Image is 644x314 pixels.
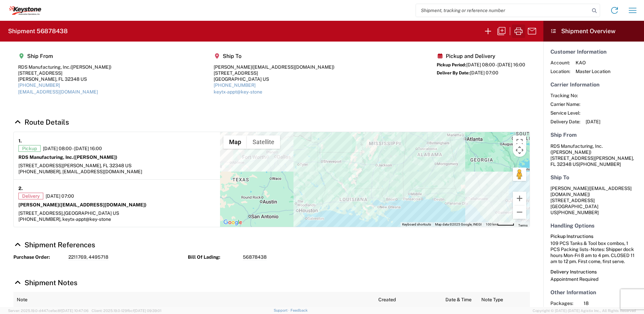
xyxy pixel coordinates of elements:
img: Google [222,218,244,227]
div: [STREET_ADDRESS] [18,70,111,76]
button: Map camera controls [513,143,526,157]
span: Pickup Period: [437,62,466,67]
div: [STREET_ADDRESS] [214,70,334,76]
a: Terms [518,224,528,227]
span: Copyright © [DATE]-[DATE] Agistix Inc., All Rights Reserved [533,308,636,314]
th: Created [375,292,442,308]
h5: Ship From [18,53,111,59]
span: [DATE] 07:00 [46,193,74,199]
h6: Pickup Instructions [550,234,637,239]
span: [DATE] 08:00 - [DATE] 16:00 [466,62,525,67]
span: ([EMAIL_ADDRESS][DOMAIN_NAME]) [550,186,632,197]
a: Support [274,308,290,312]
span: [PERSON_NAME] [STREET_ADDRESS] [550,186,632,203]
h5: Customer Information [550,49,637,55]
span: ([EMAIL_ADDRESS][DOMAIN_NAME]) [252,64,334,70]
h5: Other Information [550,289,637,296]
span: 56878438 [243,254,267,260]
span: Delivery [18,193,43,199]
button: Drag Pegman onto the map to open Street View [513,168,526,181]
a: [PHONE_NUMBER] [214,82,256,88]
header: Shipment Overview [543,21,644,42]
button: Keyboard shortcuts [402,222,431,227]
span: [GEOGRAPHIC_DATA] US [64,210,119,216]
strong: 1. [18,137,22,145]
span: 2211769, 4495718 [68,254,108,260]
button: Zoom out [513,205,526,219]
h6: Delivery Instructions [550,269,637,275]
div: [PERSON_NAME], FL 32348 US [18,76,111,82]
span: ([PERSON_NAME]) [73,154,117,160]
strong: [PERSON_NAME] [18,202,147,207]
span: ([EMAIL_ADDRESS][DOMAIN_NAME]) [59,202,147,207]
span: Server: 2025.19.0-d447cefac8f [8,309,89,313]
div: [PHONE_NUMBER], [EMAIL_ADDRESS][DOMAIN_NAME] [18,169,215,175]
span: KAO [576,60,610,66]
a: [PHONE_NUMBER] [18,82,60,88]
span: 18 [584,300,641,306]
h5: Carrier Information [550,81,637,88]
button: Toggle fullscreen view [513,135,526,149]
span: [STREET_ADDRESS], [18,210,64,216]
h2: Shipment 56878438 [8,27,68,35]
strong: 2. [18,184,23,193]
span: Pickup [18,145,41,152]
span: Service Level: [550,110,580,116]
span: [DATE] 08:00 - [DATE] 16:00 [43,145,102,151]
div: RDS Manufacturing, Inc. [18,64,111,70]
span: ([PERSON_NAME]) [550,149,591,155]
span: Packages: [550,300,578,306]
span: [PERSON_NAME], FL 32348 US [63,163,131,168]
span: Location: [550,68,570,74]
span: Client: 2025.19.0-129fbcf [92,309,161,313]
button: Show satellite imagery [247,135,280,149]
input: Shipment, tracking or reference number [416,4,590,17]
div: [GEOGRAPHIC_DATA] US [214,76,334,82]
h5: Handling Options [550,223,637,229]
span: Map data ©2025 Google, INEGI [435,223,482,226]
span: [PHONE_NUMBER] [557,210,599,215]
span: Carrier Name: [550,101,580,107]
span: [DATE] 07:00 [470,70,498,75]
span: [DATE] 09:39:01 [134,309,161,313]
h5: Ship To [214,53,334,59]
strong: Purchase Order: [13,254,64,260]
a: Hide Details [13,118,69,126]
span: Master Location [576,68,610,74]
div: [PHONE_NUMBER], keytx-appt@key-stone [18,216,215,222]
address: [GEOGRAPHIC_DATA] US [550,185,637,215]
a: Hide Details [13,241,95,249]
address: [PERSON_NAME], FL 32348 US [550,143,637,167]
span: ([PERSON_NAME]) [70,64,111,70]
h5: Ship From [550,132,637,138]
th: Note Type [478,292,530,308]
a: Open this area in Google Maps (opens a new window) [222,218,244,227]
span: [DATE] [586,119,600,125]
div: Appointment Required [550,276,637,282]
a: keytx-appt@key-stone [214,89,262,95]
a: Hide Details [13,278,77,287]
span: Account: [550,60,570,66]
div: [PERSON_NAME] [214,64,334,70]
button: Map Scale: 100 km per 47 pixels [484,222,516,227]
strong: Bill Of Lading: [188,254,238,260]
th: Date & Time [442,292,478,308]
span: Deliver By Date: [437,70,470,75]
span: Tracking No: [550,92,580,99]
h5: Pickup and Delivery [437,53,525,59]
span: [STREET_ADDRESS] [550,155,595,161]
span: 100 km [486,223,497,226]
strong: RDS Manufacturing, Inc. [18,154,117,160]
div: 109 PCS Tanks & Tool box combos, 1 PCS Packing lists - Notes: Shipper dock hours Mon-Fri 8 am to ... [550,240,637,264]
th: Note [13,292,375,308]
h5: Ship To [550,174,637,181]
button: Show street map [223,135,247,149]
span: [DATE] 10:47:06 [61,309,89,313]
span: [PHONE_NUMBER] [579,162,621,167]
a: Feedback [290,308,308,312]
span: [STREET_ADDRESS] [18,163,63,168]
a: [EMAIL_ADDRESS][DOMAIN_NAME] [18,89,98,95]
span: RDS Manufacturing, Inc. [550,143,603,149]
span: Delivery Date: [550,119,580,125]
button: Zoom in [513,192,526,205]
